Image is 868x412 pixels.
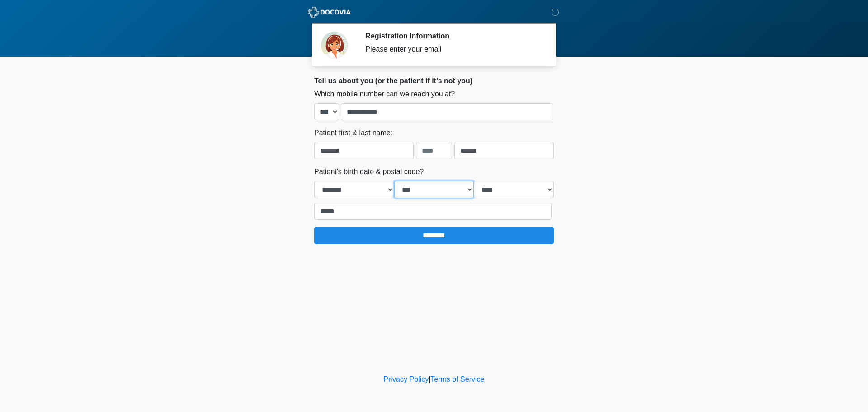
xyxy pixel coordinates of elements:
label: Which mobile number can we reach you at? [314,89,455,99]
img: ABC Med Spa- GFEase Logo [305,7,354,18]
label: Patient's birth date & postal code? [314,166,424,177]
a: | [429,375,430,383]
div: Please enter your email [365,44,540,55]
a: Privacy Policy [384,375,429,383]
label: Patient first & last name: [314,128,392,138]
h2: Tell us about you (or the patient if it's not you) [314,76,554,85]
a: Terms of Service [430,375,484,383]
img: Agent Avatar [321,32,348,59]
h2: Registration Information [365,32,540,40]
